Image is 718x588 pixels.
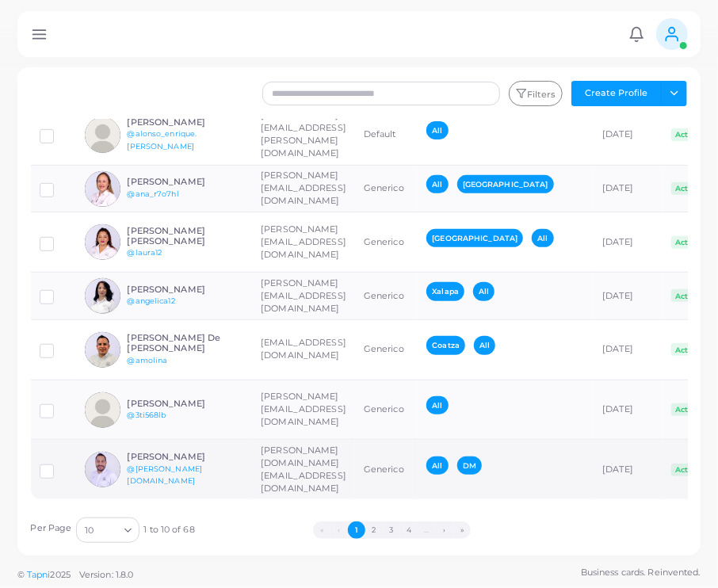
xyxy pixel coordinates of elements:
td: [DATE] [594,165,663,212]
button: Go to page 2 [365,521,383,539]
td: [PERSON_NAME][EMAIL_ADDRESS][DOMAIN_NAME] [252,165,355,212]
h6: [PERSON_NAME] [PERSON_NAME] [128,226,244,246]
img: avatar [85,332,120,368]
span: 1 to 10 of 68 [143,524,194,536]
h6: [PERSON_NAME] [128,177,244,187]
a: @ana_r7o7hl [128,189,179,198]
button: Filters [509,81,563,106]
td: Generico [355,380,418,440]
td: [PERSON_NAME][EMAIL_ADDRESS][PERSON_NAME][DOMAIN_NAME] [252,105,355,165]
input: Search for option [95,521,118,539]
span: © [17,568,133,582]
span: DM [457,456,482,475]
td: Generico [355,165,418,212]
span: Active [671,343,705,356]
td: [PERSON_NAME][DOMAIN_NAME][EMAIL_ADDRESS][DOMAIN_NAME] [252,440,355,499]
span: All [473,282,495,300]
button: Go to page 4 [400,521,418,539]
h6: [PERSON_NAME] [128,452,244,462]
td: [DATE] [594,273,663,320]
span: Version: 1.8.0 [79,569,134,580]
td: [DATE] [594,319,663,380]
td: [PERSON_NAME][EMAIL_ADDRESS][DOMAIN_NAME] [252,380,355,440]
td: [DATE] [594,380,663,440]
img: avatar [85,278,120,314]
td: [PERSON_NAME][EMAIL_ADDRESS][DOMAIN_NAME] [252,212,355,273]
button: Go to last page [453,521,471,539]
span: All [426,121,448,139]
span: All [474,336,495,354]
a: @amolina [128,356,168,365]
td: Generico [355,273,418,320]
span: Xalapa [426,282,464,300]
a: @alonso_enrique.[PERSON_NAME] [128,129,197,151]
h6: [PERSON_NAME] De [PERSON_NAME] [128,333,244,353]
td: Generico [355,440,418,499]
span: Coatza [426,336,465,354]
a: @3ti568lb [128,410,166,419]
td: [PERSON_NAME][EMAIL_ADDRESS][DOMAIN_NAME] [252,273,355,320]
span: 10 [85,522,94,539]
a: Tapni [27,569,51,580]
td: Generico [355,212,418,273]
td: Generico [355,319,418,380]
label: Per Page [31,522,72,535]
img: avatar [85,171,120,207]
td: Default [355,105,418,165]
img: avatar [85,452,120,487]
img: avatar [85,224,120,260]
span: Active [671,128,705,141]
span: Active [671,182,705,195]
a: @angelica12 [128,296,175,305]
div: Search for option [76,517,139,543]
button: Go to page 3 [383,521,400,539]
span: 2025 [50,568,70,582]
td: [EMAIL_ADDRESS][DOMAIN_NAME] [252,319,355,380]
span: Active [671,464,705,476]
a: @[PERSON_NAME][DOMAIN_NAME] [128,464,203,486]
span: [GEOGRAPHIC_DATA] [457,175,554,193]
h6: [PERSON_NAME] [128,284,244,295]
span: All [426,456,448,475]
button: Go to page 1 [348,521,365,539]
span: All [426,175,448,193]
button: Create Profile [571,81,662,106]
span: Active [671,289,705,302]
td: [DATE] [594,212,663,273]
h6: [PERSON_NAME] [128,399,244,409]
h6: [PERSON_NAME] [128,117,244,128]
span: Business cards. Reinvented. [581,566,701,579]
span: Active [671,236,705,249]
img: avatar [85,392,120,428]
a: @laura12 [128,248,162,257]
span: [GEOGRAPHIC_DATA] [426,229,523,247]
ul: Pagination [195,521,589,539]
span: Active [671,403,705,416]
span: All [426,396,448,414]
td: [DATE] [594,105,663,165]
span: All [532,229,553,247]
td: [DATE] [594,440,663,499]
img: avatar [85,117,120,153]
button: Go to next page [436,521,453,539]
